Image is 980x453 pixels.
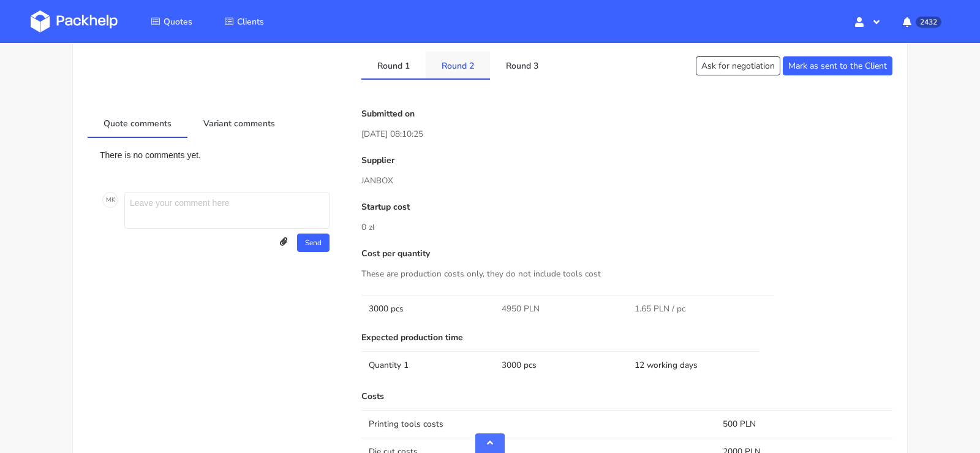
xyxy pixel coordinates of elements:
[361,221,892,234] p: 0 zł
[893,10,949,32] button: 2432
[490,51,554,78] a: Round 3
[502,303,540,315] span: 4950 PLN
[715,410,892,438] td: 500 PLN
[361,410,715,438] td: Printing tools costs
[361,295,494,322] td: 3000 pcs
[361,267,892,281] p: These are production costs only, they do not include tools cost
[111,192,115,208] span: K
[88,109,187,136] a: Quote comments
[361,128,892,141] p: [DATE] 08:10:25
[164,16,192,28] span: Quotes
[361,249,892,259] p: Cost per quantity
[361,333,892,343] p: Expected production time
[361,392,892,402] p: Costs
[783,56,892,75] button: Mark as sent to the Client
[361,109,892,119] p: Submitted on
[426,51,490,78] a: Round 2
[635,303,685,315] span: 1.65 PLN / pc
[361,156,892,166] p: Supplier
[297,234,330,252] button: Send
[100,150,332,160] p: There is no comments yet.
[209,10,279,32] a: Clients
[916,17,941,28] span: 2432
[361,51,426,78] a: Round 1
[136,10,207,32] a: Quotes
[106,192,111,208] span: M
[187,109,291,136] a: Variant comments
[361,174,892,188] p: JANBOX
[237,16,264,28] span: Clients
[31,10,118,32] img: Dashboard
[361,202,892,212] p: Startup cost
[361,351,494,379] td: Quantity 1
[494,351,627,379] td: 3000 pcs
[696,56,780,75] button: Ask for negotiation
[627,351,760,379] td: 12 working days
